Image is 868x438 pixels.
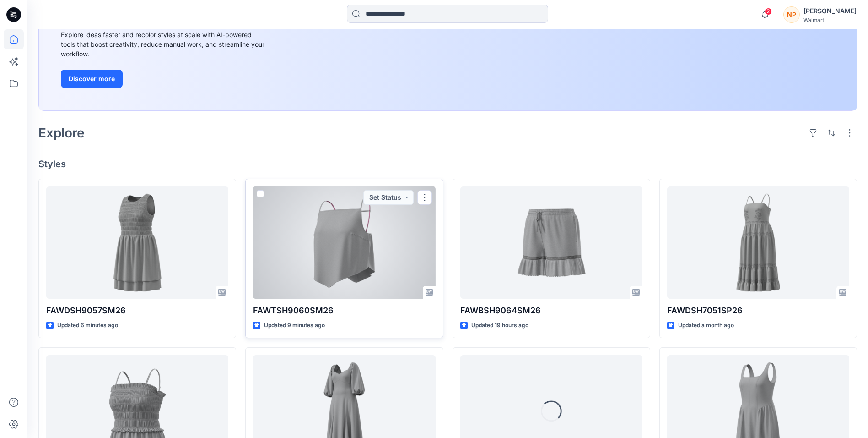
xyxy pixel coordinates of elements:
p: Updated 19 hours ago [471,321,528,330]
span: 2 [765,8,772,15]
p: FAWDSH7051SP26 [667,304,849,317]
p: Updated 9 minutes ago [264,321,325,330]
h4: Styles [38,159,857,170]
p: Updated 6 minutes ago [57,321,118,330]
div: [PERSON_NAME] [803,5,857,16]
div: Walmart [803,16,857,23]
a: FAWDSH7051SP26 [667,186,849,299]
p: FAWDSH9057SM26 [46,304,228,317]
a: FAWTSH9060SM26 [253,186,435,299]
a: Discover more [61,70,267,88]
a: FAWDSH9057SM26 [46,186,228,299]
p: FAWBSH9064SM26 [460,304,642,317]
button: Discover more [61,70,123,88]
p: FAWTSH9060SM26 [253,304,435,317]
p: Updated a month ago [678,321,734,330]
div: Explore ideas faster and recolor styles at scale with AI-powered tools that boost creativity, red... [61,30,267,59]
h2: Explore [38,126,85,140]
a: FAWBSH9064SM26 [460,186,642,299]
div: NP [783,6,800,23]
